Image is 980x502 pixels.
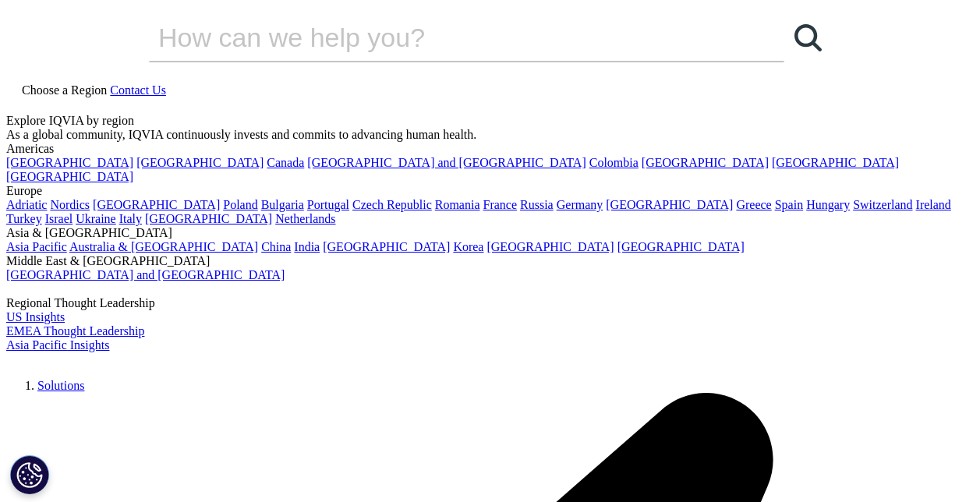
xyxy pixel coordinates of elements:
[617,240,745,253] a: [GEOGRAPHIC_DATA]
[93,198,220,211] a: [GEOGRAPHIC_DATA]
[323,240,450,253] a: [GEOGRAPHIC_DATA]
[6,212,42,225] a: Turkey
[6,268,285,281] a: [GEOGRAPHIC_DATA] and [GEOGRAPHIC_DATA]
[486,240,614,253] a: [GEOGRAPHIC_DATA]
[916,198,951,211] a: Ireland
[6,240,67,253] a: Asia Pacific
[307,198,349,211] a: Portugal
[45,212,73,225] a: Israel
[483,198,518,211] a: France
[520,198,554,211] a: Russia
[589,156,639,169] a: Colombia
[261,240,291,253] a: China
[6,254,974,268] div: Middle East & [GEOGRAPHIC_DATA]
[775,198,803,211] a: Spain
[76,212,116,225] a: Ukraine
[794,24,822,51] svg: Search
[6,226,974,240] div: Asia & [GEOGRAPHIC_DATA]
[352,198,432,211] a: Czech Republic
[6,156,133,169] a: [GEOGRAPHIC_DATA]
[69,240,258,253] a: Australia & [GEOGRAPHIC_DATA]
[6,114,974,128] div: Explore IQVIA by region
[435,198,480,211] a: Romania
[223,198,257,211] a: Poland
[136,156,264,169] a: [GEOGRAPHIC_DATA]
[275,212,335,225] a: Netherlands
[267,156,304,169] a: Canada
[6,324,144,338] a: EMEA Thought Leadership
[22,83,107,97] span: Choose a Region
[145,212,272,225] a: [GEOGRAPHIC_DATA]
[784,14,831,61] a: Search
[6,338,109,352] a: Asia Pacific Insights
[110,83,166,97] a: Contact Us
[736,198,771,211] a: Greece
[853,198,912,211] a: Switzerland
[642,156,769,169] a: [GEOGRAPHIC_DATA]
[37,379,84,392] a: Solutions
[606,198,733,211] a: [GEOGRAPHIC_DATA]
[557,198,603,211] a: Germany
[6,170,133,183] a: [GEOGRAPHIC_DATA]
[6,128,974,142] div: As a global community, IQVIA continuously invests and commits to advancing human health.
[772,156,899,169] a: [GEOGRAPHIC_DATA]
[6,142,974,156] div: Americas
[294,240,320,253] a: India
[806,198,850,211] a: Hungary
[453,240,483,253] a: Korea
[50,198,90,211] a: Nordics
[149,14,740,61] input: Search
[307,156,586,169] a: [GEOGRAPHIC_DATA] and [GEOGRAPHIC_DATA]
[6,310,65,323] a: US Insights
[6,296,974,310] div: Regional Thought Leadership
[10,455,49,494] button: Cookies Settings
[261,198,304,211] a: Bulgaria
[6,184,974,198] div: Europe
[119,212,142,225] a: Italy
[6,198,47,211] a: Adriatic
